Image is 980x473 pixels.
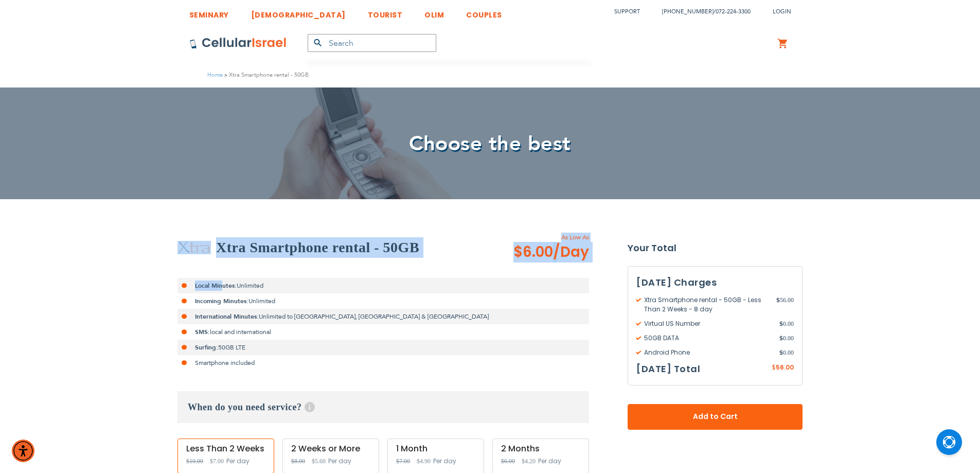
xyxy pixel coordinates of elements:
li: Unlimited to [GEOGRAPHIC_DATA], [GEOGRAPHIC_DATA] & [GEOGRAPHIC_DATA] [177,309,589,324]
span: $6.00 [513,242,589,262]
span: $5.60 [312,458,326,465]
h3: When do you need service? [177,391,589,423]
span: As Low As [486,233,589,242]
a: Support [614,8,640,15]
span: Per day [433,457,456,466]
strong: Incoming Minutes: [195,297,248,305]
span: $ [779,319,783,328]
span: $10.00 [186,458,203,465]
div: Less Than 2 Weeks [186,444,265,453]
span: Per day [538,457,561,466]
a: TOURIST [368,3,403,22]
div: 2 Weeks or More [291,444,370,453]
span: $7.00 [210,458,224,465]
li: / [652,4,751,19]
span: 56.00 [776,363,794,372]
h3: [DATE] Total [636,361,700,377]
span: Xtra Smartphone rental - 50GB - Less Than 2 Weeks - 8 day [636,295,776,314]
span: $7.00 [396,458,410,465]
span: Per day [226,457,250,466]
strong: International Minutes: [195,312,259,321]
span: 0.00 [779,348,794,357]
h3: [DATE] Charges [636,275,794,290]
span: Add to Cart [662,411,769,422]
strong: Local Minutes: [195,282,237,290]
span: /Day [553,242,589,262]
span: Per day [328,457,351,466]
li: local and international [177,324,589,340]
div: 2 Months [501,444,580,453]
h2: Xtra Smartphone rental - 50GB [216,237,419,258]
span: 0.00 [779,334,794,343]
span: Help [305,402,315,412]
a: [PHONE_NUMBER] [662,8,714,15]
a: SEMINARY [189,3,229,22]
li: Xtra Smartphone rental - 50GB [223,70,309,80]
li: Unlimited [177,278,589,293]
span: $ [776,295,780,305]
a: COUPLES [466,3,502,22]
strong: SMS: [195,328,210,336]
span: $8.00 [291,458,305,465]
a: [DEMOGRAPHIC_DATA] [251,3,346,22]
div: 1 Month [396,444,475,453]
input: Search [308,34,436,52]
span: Choose the best [409,130,571,158]
span: $4.90 [417,458,431,465]
strong: Surfing: [195,343,218,352]
span: $ [779,348,783,357]
li: Unlimited [177,293,589,309]
span: Android Phone [636,348,779,357]
span: Login [773,8,791,15]
a: 072-224-3300 [716,8,751,15]
span: 56.00 [776,295,794,314]
img: Cellular Israel Logo [189,37,287,49]
img: Xtra Smartphone rental - 50GB [177,241,211,254]
button: Add to Cart [628,404,803,430]
span: 50GB DATA [636,334,779,343]
a: OLIM [424,3,444,22]
span: 0.00 [779,319,794,328]
a: Home [207,71,223,79]
span: Virtual US Number [636,319,779,328]
span: $6.00 [501,458,515,465]
li: 50GB LTE [177,340,589,355]
strong: Your Total [628,240,803,256]
li: Smartphone included [177,355,589,371]
div: Accessibility Menu [12,440,34,462]
span: $ [772,363,776,373]
span: $ [779,334,783,343]
span: $4.20 [522,458,536,465]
